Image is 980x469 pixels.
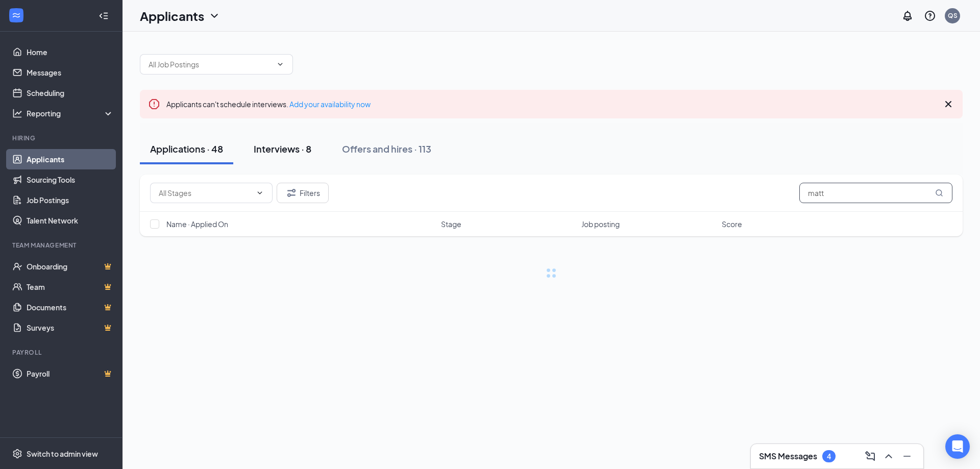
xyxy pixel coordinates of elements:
[945,434,970,459] div: Open Intercom Messenger
[166,219,228,229] span: Name · Applied On
[27,277,114,297] a: TeamCrown
[99,11,109,21] svg: Collapse
[441,219,461,229] span: Stage
[883,450,895,462] svg: ChevronUp
[27,169,114,190] a: Sourcing Tools
[862,448,878,464] button: ComposeMessage
[935,189,943,197] svg: MagnifyingGlass
[27,297,114,317] a: DocumentsCrown
[27,149,114,169] a: Applicants
[277,183,329,203] button: Filter Filters
[12,108,22,118] svg: Analysis
[256,189,264,197] svg: ChevronDown
[148,98,160,110] svg: Error
[159,187,252,199] input: All Stages
[166,100,371,109] span: Applicants can't schedule interviews.
[864,450,876,462] svg: ComposeMessage
[149,59,272,70] input: All Job Postings
[27,363,114,384] a: PayrollCrown
[901,450,913,462] svg: Minimize
[254,142,311,155] div: Interviews · 8
[27,42,114,62] a: Home
[799,183,952,203] input: Search in applications
[140,7,204,24] h1: Applicants
[12,449,22,459] svg: Settings
[759,451,817,462] h3: SMS Messages
[27,317,114,338] a: SurveysCrown
[285,187,298,199] svg: Filter
[924,10,936,22] svg: QuestionInfo
[276,60,284,68] svg: ChevronDown
[27,449,98,459] div: Switch to admin view
[150,142,223,155] div: Applications · 48
[27,210,114,231] a: Talent Network
[27,83,114,103] a: Scheduling
[12,134,112,142] div: Hiring
[12,348,112,357] div: Payroll
[12,241,112,250] div: Team Management
[208,10,220,22] svg: ChevronDown
[948,11,958,20] div: QS
[901,10,914,22] svg: Notifications
[27,256,114,277] a: OnboardingCrown
[27,190,114,210] a: Job Postings
[942,98,954,110] svg: Cross
[581,219,620,229] span: Job posting
[289,100,371,109] a: Add your availability now
[827,452,831,461] div: 4
[27,62,114,83] a: Messages
[880,448,897,464] button: ChevronUp
[342,142,431,155] div: Offers and hires · 113
[899,448,915,464] button: Minimize
[27,108,114,118] div: Reporting
[722,219,742,229] span: Score
[11,10,21,20] svg: WorkstreamLogo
